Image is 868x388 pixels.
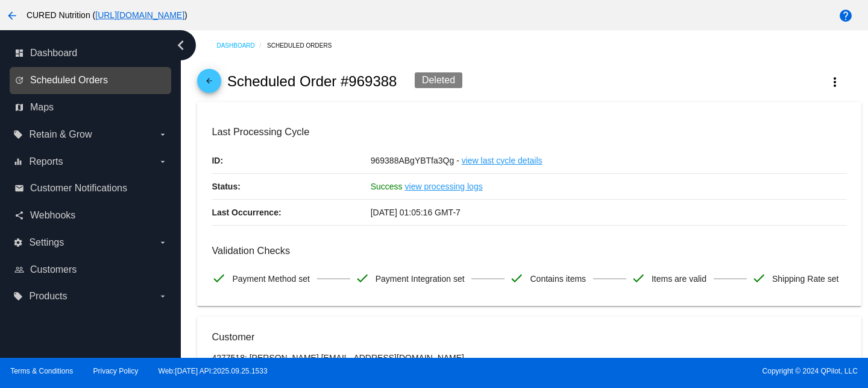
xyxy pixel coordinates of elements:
[13,291,23,301] i: local_offer
[30,264,77,275] span: Customers
[371,182,403,191] span: Success
[14,183,24,193] i: email
[14,43,168,63] a: dashboard Dashboard
[371,208,461,217] span: [DATE] 01:05:16 GMT-7
[30,210,75,221] span: Webhooks
[652,266,706,291] span: Items are valid
[227,73,397,90] h2: Scheduled Order #969388
[14,98,168,117] a: map Maps
[509,271,524,285] mat-icon: check
[212,200,370,225] p: Last Occurrence:
[30,75,108,86] span: Scheduled Orders
[13,157,23,167] i: equalizer
[212,174,370,199] p: Status:
[232,266,309,291] span: Payment Method set
[216,36,267,55] a: Dashboard
[30,102,54,113] span: Maps
[14,179,168,198] a: email Customer Notifications
[212,331,846,343] h3: Customer
[159,367,268,375] a: Web:[DATE] API:2025.09.25.1533
[530,266,586,291] span: Contains items
[14,260,168,279] a: people_outline Customers
[355,271,370,285] mat-icon: check
[14,75,24,85] i: update
[405,174,483,199] a: view processing logs
[212,245,846,256] h3: Validation Checks
[29,237,64,248] span: Settings
[202,77,216,91] mat-icon: arrow_back
[212,271,226,285] mat-icon: check
[158,157,168,167] i: arrow_drop_down
[772,266,839,291] span: Shipping Rate set
[14,211,24,220] i: share
[212,126,846,138] h3: Last Processing Cycle
[14,206,168,225] a: share Webhooks
[30,183,127,194] span: Customer Notifications
[376,266,465,291] span: Payment Integration set
[212,353,846,363] p: 4277518: [PERSON_NAME] [EMAIL_ADDRESS][DOMAIN_NAME]
[267,36,342,55] a: Scheduled Orders
[29,291,67,302] span: Products
[158,238,168,247] i: arrow_drop_down
[30,48,77,59] span: Dashboard
[415,72,462,88] div: Deleted
[462,148,542,173] a: view last cycle details
[13,238,23,247] i: settings
[13,130,23,139] i: local_offer
[444,367,858,375] span: Copyright © 2024 QPilot, LLC
[5,8,19,23] mat-icon: arrow_back
[29,156,63,167] span: Reports
[14,265,24,275] i: people_outline
[29,129,92,140] span: Retain & Grow
[93,367,139,375] a: Privacy Policy
[838,8,853,23] mat-icon: help
[14,71,168,90] a: update Scheduled Orders
[95,10,184,20] a: [URL][DOMAIN_NAME]
[371,156,459,165] span: 969388ABgYBTfa3Qg -
[752,271,766,285] mat-icon: check
[158,130,168,139] i: arrow_drop_down
[631,271,646,285] mat-icon: check
[158,291,168,301] i: arrow_drop_down
[10,367,73,375] a: Terms & Conditions
[828,75,842,89] mat-icon: more_vert
[27,10,187,20] span: CURED Nutrition ( )
[171,36,190,55] i: chevron_left
[14,48,24,58] i: dashboard
[212,148,370,173] p: ID:
[14,103,24,112] i: map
